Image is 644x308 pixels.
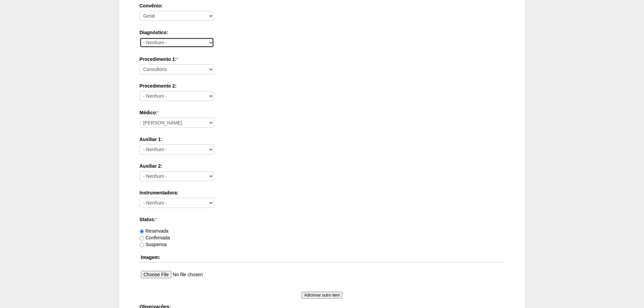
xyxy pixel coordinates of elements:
label: Status: [140,216,505,223]
input: Suspensa [140,243,144,247]
input: Confirmada [140,236,144,240]
label: Procedimento 2: [140,82,505,89]
th: Imagem: [140,253,505,262]
label: Auxiliar 2: [140,163,505,169]
span: Este campo é obrigatório. [176,56,178,62]
span: Este campo é obrigatório. [156,217,157,222]
label: Diagnóstico: [140,29,505,36]
label: Instrumentadora: [140,189,505,196]
label: Médico: [140,109,505,116]
label: Reservada [140,228,169,234]
span: Este campo é obrigatório. [157,110,159,115]
label: Suspensa [140,242,167,247]
input: Reservada [140,229,144,234]
label: Procedimento 1: [140,56,505,63]
label: Convênio: [140,2,505,9]
label: Auxiliar 1: [140,136,505,143]
label: Confirmada [140,235,170,240]
input: Adicionar outro item [302,292,343,299]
